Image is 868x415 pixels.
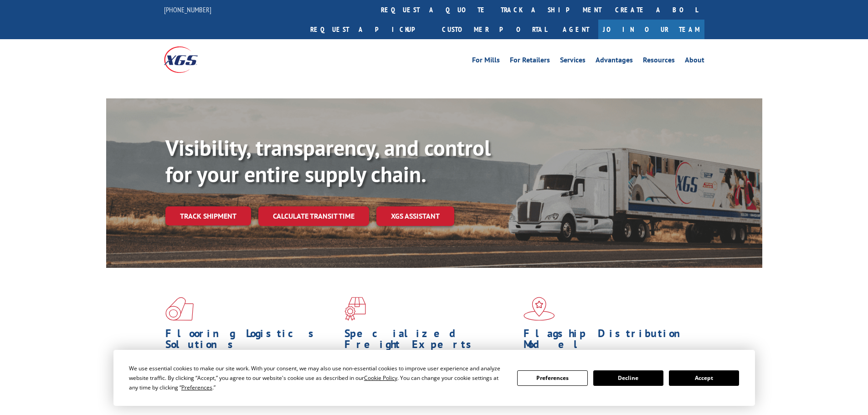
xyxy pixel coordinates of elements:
[669,370,739,386] button: Accept
[165,328,338,354] h1: Flooring Logistics Solutions
[685,56,704,67] a: About
[364,374,397,382] span: Cookie Policy
[181,384,212,391] span: Preferences
[344,328,517,354] h1: Specialized Freight Experts
[524,297,555,321] img: xgs-icon-flagship-distribution-model-red
[554,20,598,39] a: Agent
[303,20,435,39] a: Request a pickup
[517,370,587,386] button: Preferences
[376,206,454,226] a: XGS ASSISTANT
[472,56,500,67] a: For Mills
[344,297,366,321] img: xgs-icon-focused-on-flooring-red
[524,328,696,354] h1: Flagship Distribution Model
[165,206,251,225] a: Track shipment
[164,5,211,14] a: [PHONE_NUMBER]
[598,20,704,39] a: Join Our Team
[165,297,194,321] img: xgs-icon-total-supply-chain-intelligence-red
[593,370,663,386] button: Decline
[113,350,755,406] div: Cookie Consent Prompt
[643,56,675,67] a: Resources
[165,133,491,188] b: Visibility, transparency, and control for your entire supply chain.
[435,20,554,39] a: Customer Portal
[129,364,506,392] div: We use essential cookies to make our site work. With your consent, we may also use non-essential ...
[596,56,633,67] a: Advantages
[510,56,550,67] a: For Retailers
[560,56,586,67] a: Services
[258,206,369,226] a: Calculate transit time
